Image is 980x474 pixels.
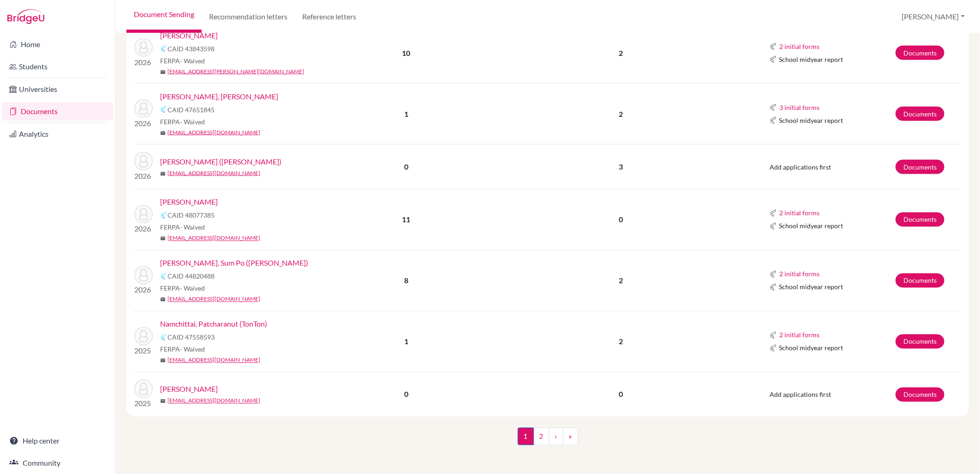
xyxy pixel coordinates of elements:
[404,337,408,346] b: 1
[134,398,153,409] p: 2025
[167,272,215,281] span: CAID 44820488
[180,57,205,65] span: - Waived
[167,234,260,243] a: [EMAIL_ADDRESS][DOMAIN_NAME]
[770,104,777,111] img: Common App logo
[770,391,831,399] span: Add applications first
[770,56,777,63] img: Common App logo
[167,44,215,54] span: CAID 43843598
[167,333,215,342] span: CAID 47558593
[495,214,747,225] p: 0
[167,67,304,76] a: [EMAIL_ADDRESS][PERSON_NAME][DOMAIN_NAME]
[167,128,260,137] a: [EMAIL_ADDRESS][DOMAIN_NAME]
[779,330,820,340] button: 2 initial forms
[160,334,167,341] img: Common App logo
[180,285,205,292] span: - Waived
[167,211,215,220] span: CAID 48077385
[404,276,408,285] b: 8
[160,117,205,127] span: FERPA
[160,30,218,41] a: [PERSON_NAME]
[896,160,944,174] a: Documents
[134,152,153,170] img: Lam, Kwan Shek (Austin)
[779,208,820,219] button: 2 initial forms
[134,205,153,224] img: Leung, Matthew
[518,428,534,445] span: 1
[533,428,550,445] a: 2
[134,170,153,182] p: 2026
[160,345,205,354] span: FERPA
[779,269,820,280] button: 2 initial forms
[495,275,747,286] p: 2
[770,271,777,278] img: Common App logo
[495,48,747,59] p: 2
[160,297,166,303] span: mail
[779,55,843,64] span: School midyear report
[770,223,777,230] img: Common App logo
[2,454,113,472] a: Community
[779,343,843,353] span: School midyear report
[160,284,205,293] span: FERPA
[770,332,777,339] img: Common App logo
[160,223,205,232] span: FERPA
[180,118,205,126] span: - Waived
[770,117,777,124] img: Common App logo
[160,212,167,219] img: Common App logo
[2,80,113,98] a: Universities
[897,8,969,25] button: [PERSON_NAME]
[160,45,167,52] img: Common App logo
[134,327,153,346] img: Namchittai, Patcharanut (TonTon)
[495,336,747,347] p: 2
[2,35,113,54] a: Home
[770,43,777,50] img: Common App logo
[134,285,153,296] p: 2026
[402,215,411,224] b: 11
[2,57,113,76] a: Students
[160,69,166,75] span: mail
[160,106,167,113] img: Common App logo
[779,221,843,231] span: School midyear report
[2,102,113,121] a: Documents
[160,399,166,404] span: mail
[160,171,166,176] span: mail
[495,109,747,120] p: 2
[896,107,944,121] a: Documents
[549,428,563,445] a: ›
[404,162,408,171] b: 0
[167,356,260,365] a: [EMAIL_ADDRESS][DOMAIN_NAME]
[896,388,944,402] a: Documents
[518,428,578,453] nav: ...
[134,38,153,57] img: Hammerson-Jones, William
[167,295,260,304] a: [EMAIL_ADDRESS][DOMAIN_NAME]
[779,41,820,52] button: 2 initial forms
[160,384,218,395] a: [PERSON_NAME]
[160,56,205,66] span: FERPA
[404,390,408,399] b: 0
[180,224,205,231] span: - Waived
[779,115,843,125] span: School midyear report
[134,266,153,285] img: Li, Sum Po (Asher)
[134,224,153,235] p: 2026
[160,91,278,102] a: [PERSON_NAME], [PERSON_NAME]
[770,345,777,352] img: Common App logo
[896,46,944,60] a: Documents
[896,273,944,288] a: Documents
[495,389,747,400] p: 0
[770,163,831,171] span: Add applications first
[134,57,153,68] p: 2026
[167,105,215,115] span: CAID 47651845
[134,118,153,129] p: 2026
[160,156,281,167] a: [PERSON_NAME] ([PERSON_NAME])
[896,334,944,349] a: Documents
[770,284,777,291] img: Common App logo
[134,380,153,398] img: Prabhu, Sanvee
[402,49,411,57] b: 10
[2,125,113,143] a: Analytics
[134,99,153,118] img: Kwong, Jensen
[779,102,820,113] button: 3 initial forms
[495,161,747,172] p: 3
[563,428,578,445] a: »
[160,236,166,242] span: mail
[180,346,205,353] span: - Waived
[779,282,843,292] span: School midyear report
[160,319,267,330] a: Namchittai, Patcharanut (TonTon)
[160,273,167,280] img: Common App logo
